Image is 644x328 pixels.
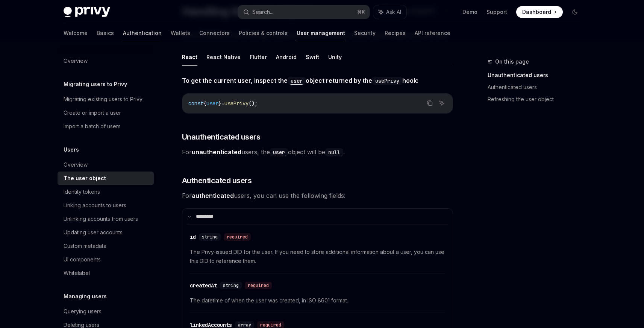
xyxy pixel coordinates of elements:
div: UI components [64,255,101,264]
a: Updating user accounts [58,226,154,239]
a: user [270,148,288,156]
code: user [270,148,288,156]
span: string [223,282,239,289]
a: Wallets [171,24,190,42]
div: Overview [64,160,88,169]
div: Migrating existing users to Privy [64,95,142,104]
a: The user object [58,172,154,185]
span: { [203,100,206,107]
span: } [218,100,221,107]
a: Overview [58,54,154,68]
code: usePrivy [372,77,402,85]
a: Support [486,8,507,16]
span: On this page [495,57,529,66]
a: Unlinking accounts from users [58,212,154,226]
a: Demo [462,8,477,16]
code: null [325,148,343,156]
div: Identity tokens [64,187,100,196]
span: Unauthenticated users [182,132,261,142]
div: Custom metadata [64,241,106,251]
a: Basics [97,24,114,42]
a: Linking accounts to users [58,199,154,212]
button: Ask AI [373,5,406,19]
a: User management [297,24,345,42]
button: Ask AI [437,98,447,108]
div: required [224,233,251,241]
a: user [288,77,306,84]
a: API reference [415,24,450,42]
div: Whitelabel [64,269,90,278]
button: Search...⌘K [238,5,370,19]
a: Unauthenticated users [488,69,587,81]
span: usePrivy [224,100,249,107]
div: Unlinking accounts from users [64,214,138,223]
div: required [245,282,272,289]
span: array [238,322,251,328]
div: Overview [64,56,88,65]
a: Create or import a user [58,106,154,120]
strong: To get the current user, inspect the object returned by the hook: [182,77,418,84]
span: = [221,100,224,107]
span: The datetime of when the user was created, in ISO 8601 format. [190,296,445,305]
button: Swift [306,48,319,66]
span: string [202,234,218,240]
a: Recipes [385,24,406,42]
a: Refreshing the user object [488,93,587,105]
button: React Native [206,48,241,66]
div: Linking accounts to users [64,201,126,210]
a: Authenticated users [488,81,587,93]
img: dark logo [64,7,110,17]
div: Search... [252,8,273,17]
h5: Migrating users to Privy [64,80,127,89]
a: Welcome [64,24,88,42]
a: UI components [58,253,154,266]
a: Custom metadata [58,239,154,253]
div: Import a batch of users [64,122,121,131]
div: Updating user accounts [64,228,123,237]
button: Unity [328,48,342,66]
span: Authenticated users [182,175,252,186]
a: Overview [58,158,154,172]
h5: Users [64,145,79,154]
a: Dashboard [516,6,563,18]
div: The user object [64,174,106,183]
span: (); [249,100,258,107]
button: Toggle dark mode [569,6,581,18]
button: Flutter [250,48,267,66]
span: For users, you can use the following fields: [182,190,453,201]
div: Create or import a user [64,108,121,117]
span: user [206,100,218,107]
span: Dashboard [522,8,551,16]
strong: unauthenticated [192,148,241,156]
div: createdAt [190,282,217,289]
span: ⌘ K [357,9,365,15]
span: The Privy-issued DID for the user. If you need to store additional information about a user, you ... [190,248,445,266]
a: Whitelabel [58,266,154,280]
strong: authenticated [192,192,234,199]
code: user [288,77,306,85]
button: Android [276,48,297,66]
a: Identity tokens [58,185,154,199]
span: const [188,100,203,107]
button: React [182,48,197,66]
span: Ask AI [386,8,401,16]
a: Querying users [58,305,154,318]
a: Import a batch of users [58,120,154,133]
div: id [190,233,196,241]
h5: Managing users [64,292,107,301]
span: For users, the object will be . [182,147,453,157]
button: Copy the contents from the code block [425,98,435,108]
div: Querying users [64,307,102,316]
a: Authentication [123,24,162,42]
a: Migrating existing users to Privy [58,93,154,106]
a: Connectors [199,24,230,42]
a: Policies & controls [239,24,288,42]
a: Security [354,24,376,42]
